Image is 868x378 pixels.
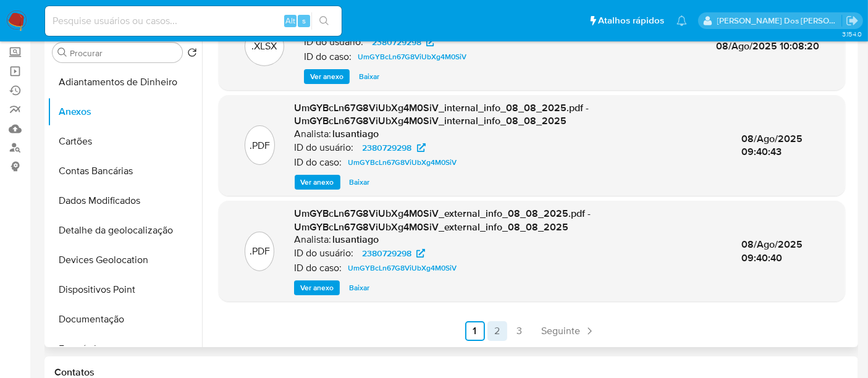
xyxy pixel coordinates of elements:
a: Sair [846,14,859,27]
button: Dispositivos Point [48,275,202,304]
p: ID do caso: [294,262,342,274]
button: Ver anexo [304,69,350,84]
nav: Paginação [219,321,845,341]
p: Analista: [294,233,331,246]
button: Baixar [343,175,376,190]
span: 08/Ago/2025 10:08:20 [716,39,819,53]
button: Ver anexo [295,175,340,190]
span: 2380729298 [363,140,412,155]
button: Procurar [57,48,67,57]
span: 08/Ago/2025 09:40:40 [741,237,803,265]
span: Seguinte [542,326,581,336]
p: ID do usuário: [294,247,353,259]
button: Empréstimos [48,334,202,364]
a: 2380729298 [355,246,432,261]
button: Detalhe da geolocalização [48,216,202,245]
p: .XLSX [252,40,277,53]
a: Notificações [676,15,687,26]
button: Adiantamentos de Dinheiro [48,67,202,97]
p: ID do usuário: [304,36,363,48]
p: .PDF [250,139,270,153]
button: Contas Bancárias [48,156,202,186]
p: ID do usuário: [295,141,354,154]
button: Documentação [48,304,202,334]
a: Vá para a página 3 [510,321,529,341]
h6: lusantiago [333,128,379,140]
span: Alt [285,15,295,27]
span: Atalhos rápidos [598,14,664,27]
button: Devices Geolocation [48,245,202,275]
button: Baixar [343,280,376,295]
p: Analista: [295,128,332,140]
a: UmGYBcLn67G8ViUbXg4M0SiV [353,49,471,64]
span: UmGYBcLn67G8ViUbXg4M0SiV_external_info_08_08_2025.pdf - UmGYBcLn67G8ViUbXg4M0SiV_external_info_08... [294,206,591,234]
span: UmGYBcLn67G8ViUbXg4M0SiV [348,155,457,170]
span: Ver anexo [301,176,334,188]
button: search-icon [311,12,337,30]
span: UmGYBcLn67G8ViUbXg4M0SiV [348,261,457,275]
span: Ver anexo [300,282,334,294]
span: Baixar [359,70,379,83]
p: ID do caso: [295,156,342,169]
a: Seguinte [537,321,600,341]
h6: lusantiago [332,233,379,246]
input: Procurar [70,48,177,59]
span: Ver anexo [310,70,343,83]
button: Anexos [48,97,202,127]
a: UmGYBcLn67G8ViUbXg4M0SiV [343,261,461,275]
span: Baixar [350,176,370,188]
button: Cartões [48,127,202,156]
button: Baixar [353,69,386,84]
button: Ver anexo [294,280,340,295]
p: ID do caso: [304,51,352,63]
span: 2380729298 [372,35,421,49]
input: Pesquise usuários ou casos... [45,13,342,29]
span: 08/Ago/2025 09:40:43 [741,132,803,159]
span: s [302,15,306,27]
a: UmGYBcLn67G8ViUbXg4M0SiV [343,155,462,170]
p: renato.lopes@mercadopago.com.br [717,15,842,27]
a: Vá para a página 1 [465,321,485,341]
button: Retornar ao pedido padrão [187,48,197,61]
span: UmGYBcLn67G8ViUbXg4M0SiV_internal_info_08_08_2025.pdf - UmGYBcLn67G8ViUbXg4M0SiV_internal_info_08... [295,101,589,128]
button: Dados Modificados [48,186,202,216]
span: 3.154.0 [842,29,862,39]
a: 2380729298 [355,140,433,155]
span: 2380729298 [362,246,411,261]
p: .PDF [250,245,270,258]
a: 2380729298 [364,35,442,49]
span: Baixar [349,282,369,294]
a: Vá para a página 2 [487,321,507,341]
span: UmGYBcLn67G8ViUbXg4M0SiV [358,49,466,64]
